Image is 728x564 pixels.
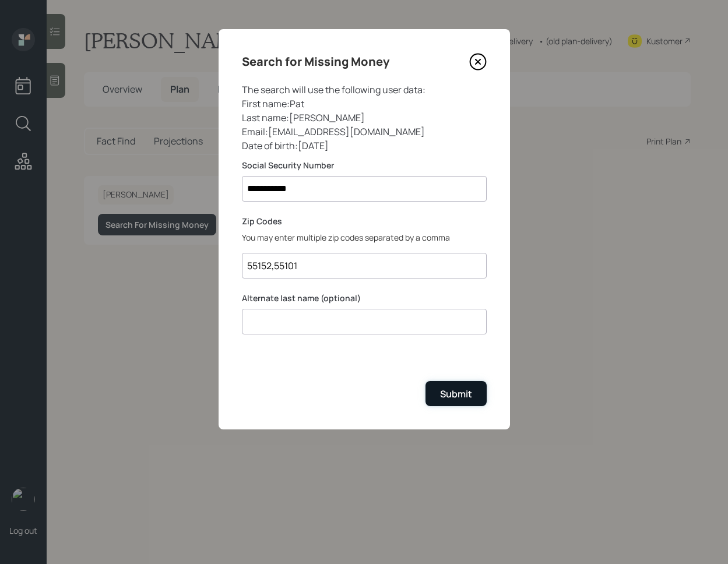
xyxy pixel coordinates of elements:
div: First name : Pat [242,97,487,111]
p: You may enter multiple zip codes separated by a comma [242,231,487,244]
div: Last name : [PERSON_NAME] [242,111,487,125]
h4: Search for Missing Money [242,52,389,71]
div: Submit [440,387,472,400]
div: Email : [EMAIL_ADDRESS][DOMAIN_NAME] [242,125,487,139]
button: Submit [425,381,487,406]
label: Alternate last name (optional) [242,292,487,304]
div: Date of birth : [DATE] [242,139,487,153]
label: Zip Codes [242,216,487,227]
label: Social Security Number [242,160,487,171]
div: The search will use the following user data: [242,83,487,97]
